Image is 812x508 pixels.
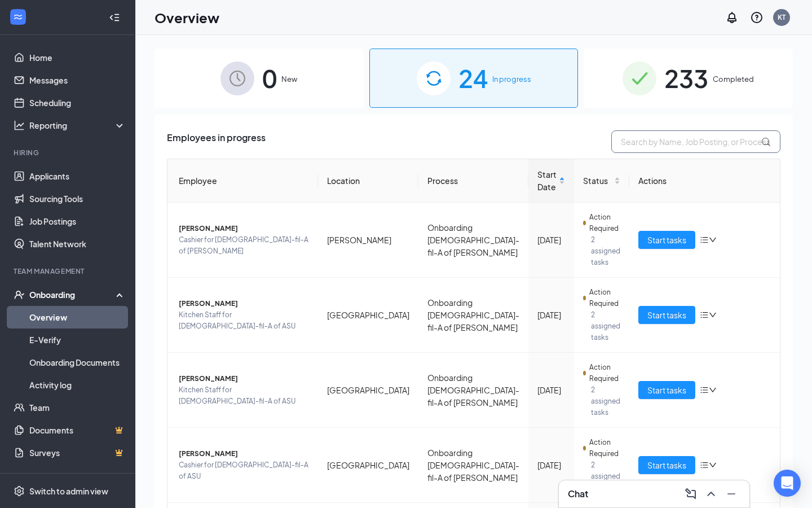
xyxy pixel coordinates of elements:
[700,461,709,470] span: bars
[167,159,318,203] th: Employee
[589,212,620,234] span: Action Required
[537,309,565,321] div: [DATE]
[638,456,695,474] button: Start tasks
[589,437,620,459] span: Action Required
[14,266,123,276] div: Team Management
[281,73,297,85] span: New
[179,373,309,384] span: [PERSON_NAME]
[709,461,717,469] span: down
[574,159,629,203] th: Status
[14,289,25,300] svg: UserCheck
[29,46,126,69] a: Home
[647,234,686,246] span: Start tasks
[179,448,309,459] span: [PERSON_NAME]
[725,487,738,501] svg: Minimize
[700,235,709,244] span: bars
[14,148,123,157] div: Hiring
[709,386,717,394] span: down
[458,59,488,98] span: 24
[589,362,620,384] span: Action Required
[778,12,785,22] div: KT
[722,485,740,503] button: Minimize
[29,396,126,419] a: Team
[14,485,25,497] svg: Settings
[418,159,528,203] th: Process
[537,384,565,396] div: [DATE]
[591,459,620,493] span: 2 assigned tasks
[29,187,126,210] a: Sourcing Tools
[318,278,418,353] td: [GEOGRAPHIC_DATA]
[29,419,126,441] a: DocumentsCrown
[684,487,698,501] svg: ComposeMessage
[318,203,418,278] td: [PERSON_NAME]
[179,459,309,482] span: Cashier for [DEMOGRAPHIC_DATA]-fil-A of ASU
[318,428,418,503] td: [GEOGRAPHIC_DATA]
[638,306,695,324] button: Start tasks
[12,11,24,23] svg: WorkstreamLogo
[29,233,126,255] a: Talent Network
[638,381,695,399] button: Start tasks
[647,309,686,321] span: Start tasks
[418,203,528,278] td: Onboarding [DEMOGRAPHIC_DATA]-fil-A of [PERSON_NAME]
[318,353,418,428] td: [GEOGRAPHIC_DATA]
[647,384,686,396] span: Start tasks
[713,73,754,85] span: Completed
[318,159,418,203] th: Location
[647,459,686,471] span: Start tasks
[179,298,309,309] span: [PERSON_NAME]
[700,310,709,319] span: bars
[537,459,565,471] div: [DATE]
[29,306,126,329] a: Overview
[179,223,309,234] span: [PERSON_NAME]
[29,165,126,187] a: Applicants
[568,488,588,500] h3: Chat
[29,329,126,351] a: E-Verify
[167,130,266,153] span: Employees in progress
[14,120,25,131] svg: Analysis
[29,120,126,131] div: Reporting
[704,487,718,501] svg: ChevronUp
[418,353,528,428] td: Onboarding [DEMOGRAPHIC_DATA]-fil-A of [PERSON_NAME]
[591,309,620,343] span: 2 assigned tasks
[29,485,108,497] div: Switch to admin view
[774,470,801,497] div: Open Intercom Messenger
[709,236,717,244] span: down
[29,351,126,374] a: Onboarding Documents
[537,234,565,246] div: [DATE]
[589,287,620,309] span: Action Required
[418,278,528,353] td: Onboarding [DEMOGRAPHIC_DATA]-fil-A of [PERSON_NAME]
[29,289,116,300] div: Onboarding
[583,174,612,187] span: Status
[702,485,720,503] button: ChevronUp
[418,428,528,503] td: Onboarding [DEMOGRAPHIC_DATA]-fil-A of [PERSON_NAME]
[638,231,695,249] button: Start tasks
[709,311,717,319] span: down
[682,485,700,503] button: ComposeMessage
[29,69,126,91] a: Messages
[155,8,219,27] h1: Overview
[29,91,126,114] a: Scheduling
[629,159,780,203] th: Actions
[611,130,780,153] input: Search by Name, Job Posting, or Process
[109,12,120,23] svg: Collapse
[179,309,309,332] span: Kitchen Staff for [DEMOGRAPHIC_DATA]-fil-A of ASU
[725,11,739,24] svg: Notifications
[750,11,764,24] svg: QuestionInfo
[179,234,309,257] span: Cashier for [DEMOGRAPHIC_DATA]-fil-A of [PERSON_NAME]
[29,441,126,464] a: SurveysCrown
[537,168,557,193] span: Start Date
[29,374,126,396] a: Activity log
[29,210,126,233] a: Job Postings
[262,59,277,98] span: 0
[179,384,309,407] span: Kitchen Staff for [DEMOGRAPHIC_DATA]-fil-A of ASU
[591,234,620,268] span: 2 assigned tasks
[492,73,531,85] span: In progress
[591,384,620,418] span: 2 assigned tasks
[700,386,709,395] span: bars
[664,59,708,98] span: 233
